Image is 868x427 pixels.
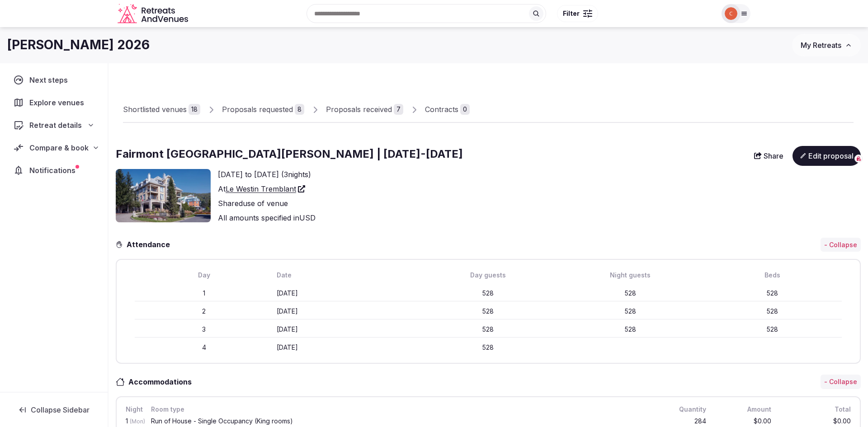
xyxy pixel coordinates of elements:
[425,104,458,115] div: Contracts
[394,104,403,115] div: 7
[277,343,415,352] div: [DATE]
[419,307,557,316] div: 528
[563,9,580,18] span: Filter
[821,375,861,389] button: - Collapse
[419,325,557,334] div: 528
[460,104,470,115] div: 0
[557,5,598,22] button: Filter
[7,70,100,89] a: Next steps
[123,97,200,123] a: Shortlisted venues18
[226,183,305,194] a: Le Westin Tremblant
[118,4,190,24] svg: Retreats and Venues company logo
[218,184,226,193] span: At
[245,170,252,179] span: to
[29,165,79,176] span: Notifications
[218,198,316,209] div: Shared
[561,271,699,280] div: Night guests
[792,34,861,56] button: My Retreats
[135,271,273,280] div: Day
[277,289,415,298] div: [DATE]
[116,147,463,160] span: Fairmont [GEOGRAPHIC_DATA][PERSON_NAME] | [DATE]-[DATE]
[123,104,187,115] div: Shortlisted venues
[419,343,557,352] div: 528
[295,104,304,115] div: 8
[29,142,89,153] span: Compare & book
[130,418,145,425] span: (Mon)
[749,148,789,164] button: Share
[151,418,656,424] div: Run of House - Single Occupancy (King rooms)
[725,7,737,20] img: Catalina
[116,169,211,222] img: Venue cover photo
[419,271,557,280] div: Day guests
[149,404,657,414] div: Room type
[561,307,699,316] div: 528
[703,271,842,280] div: Beds
[123,239,177,250] h3: Attendance
[801,41,841,50] span: My Retreats
[135,307,273,316] div: 2
[189,104,200,115] div: 18
[124,404,142,414] div: Night
[31,405,90,414] span: Collapse Sidebar
[29,75,71,85] span: Next steps
[29,97,88,108] span: Explore venues
[277,271,415,280] div: Date
[7,36,150,54] h1: [PERSON_NAME] 2026
[821,238,861,252] button: - Collapse
[125,376,201,387] h3: Accommodations
[222,97,304,123] a: Proposals requested8
[703,289,842,298] div: 528
[281,170,311,179] span: ( 3 nights)
[135,343,273,352] div: 4
[135,289,273,298] div: 1
[218,213,299,222] span: All amounts specified in
[703,325,842,334] div: 528
[425,97,470,123] a: Contracts0
[7,400,100,420] button: Collapse Sidebar
[29,120,82,131] span: Retreat details
[561,325,699,334] div: 528
[703,307,842,316] div: 528
[561,289,699,298] div: 528
[715,404,773,414] div: Amount
[780,404,853,414] div: Total
[7,93,100,112] a: Explore venues
[218,212,316,223] div: USD
[218,169,316,180] div: [DATE] [DATE]
[277,325,415,334] div: [DATE]
[419,289,557,298] div: 528
[222,104,293,115] div: Proposals requested
[135,325,273,334] div: 3
[7,161,100,180] a: Notifications
[793,146,861,166] button: Edit proposal
[118,4,190,24] a: Visit the homepage
[326,104,392,115] div: Proposals received
[326,97,403,123] a: Proposals received7
[243,199,288,208] span: use of venue
[277,307,415,316] div: [DATE]
[665,404,708,414] div: Quantity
